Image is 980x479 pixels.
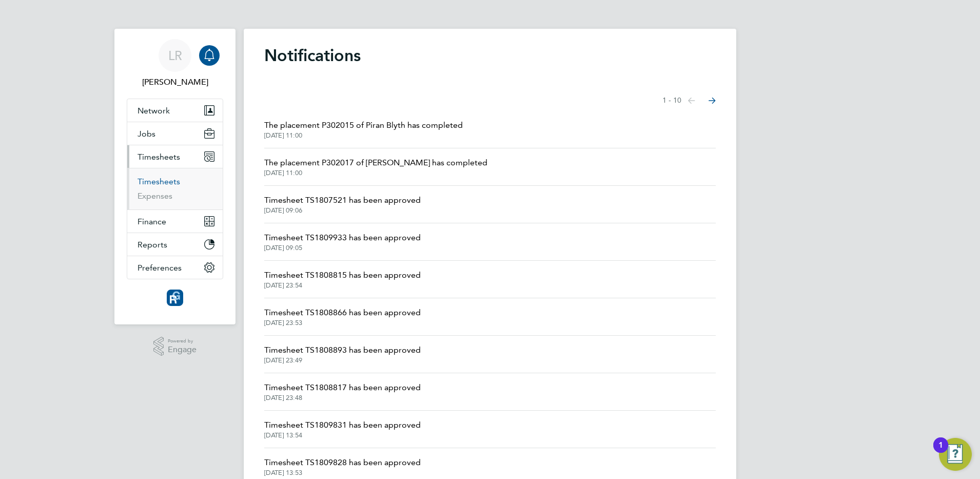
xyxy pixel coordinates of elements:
a: Timesheet TS1808866 has been approved[DATE] 23:53 [264,306,421,327]
a: Timesheet TS1809933 has been approved[DATE] 09:05 [264,232,421,252]
button: Reports [127,233,223,256]
button: Jobs [127,122,223,145]
span: Timesheet TS1809828 has been approved [264,456,421,469]
nav: Main navigation [114,29,236,324]
span: [DATE] 09:06 [264,206,421,215]
span: [DATE] 11:00 [264,131,463,140]
span: Timesheet TS1809831 has been approved [264,419,421,431]
img: resourcinggroup-logo-retina.png [167,290,183,306]
h1: Notifications [264,45,716,66]
a: Timesheet TS1808817 has been approved[DATE] 23:48 [264,381,421,402]
button: Finance [127,210,223,233]
a: The placement P302017 of [PERSON_NAME] has completed[DATE] 11:00 [264,157,487,177]
span: Leanne Rayner [127,76,223,88]
span: [DATE] 23:48 [264,394,421,402]
span: Network [138,106,170,116]
button: Network [127,99,223,122]
a: Timesheet TS1809828 has been approved[DATE] 13:53 [264,456,421,477]
span: Timesheet TS1807521 has been approved [264,194,421,206]
div: 1 [938,445,943,458]
a: Timesheet TS1808893 has been approved[DATE] 23:49 [264,344,421,365]
a: Go to home page [127,290,223,306]
span: [DATE] 13:53 [264,469,421,477]
a: Timesheet TS1808815 has been approved[DATE] 23:54 [264,269,421,290]
span: Jobs [138,129,155,139]
span: The placement P302015 of Piran Blyth has completed [264,119,463,131]
a: Expenses [138,191,172,201]
a: Timesheets [138,177,180,186]
a: The placement P302015 of Piran Blyth has completed[DATE] 11:00 [264,119,463,140]
span: Engage [168,346,197,354]
a: Timesheet TS1807521 has been approved[DATE] 09:06 [264,194,421,215]
nav: Select page of notifications list [662,90,716,111]
button: Preferences [127,256,223,279]
span: 1 - 10 [662,95,681,106]
span: Powered by [168,337,197,346]
span: [DATE] 11:00 [264,169,487,177]
a: LR[PERSON_NAME] [127,39,223,88]
span: Reports [138,240,167,250]
span: Timesheet TS1808893 has been approved [264,344,421,356]
span: Timesheet TS1808815 has been approved [264,269,421,281]
a: Timesheet TS1809831 has been approved[DATE] 13:54 [264,419,421,439]
span: Timesheet TS1808817 has been approved [264,381,421,394]
span: Finance [138,217,166,226]
span: [DATE] 13:54 [264,431,421,439]
button: Timesheets [127,145,223,168]
span: Timesheets [138,152,180,162]
a: Powered byEngage [153,337,197,356]
span: [DATE] 23:53 [264,319,421,327]
button: Open Resource Center, 1 new notification [939,438,972,471]
div: Timesheets [127,168,223,209]
span: Preferences [138,263,182,273]
span: Timesheet TS1809933 has been approved [264,232,421,244]
span: [DATE] 23:54 [264,281,421,290]
span: Timesheet TS1808866 has been approved [264,306,421,319]
span: The placement P302017 of [PERSON_NAME] has completed [264,157,487,169]
span: LR [168,49,182,62]
span: [DATE] 23:49 [264,356,421,365]
span: [DATE] 09:05 [264,244,421,252]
